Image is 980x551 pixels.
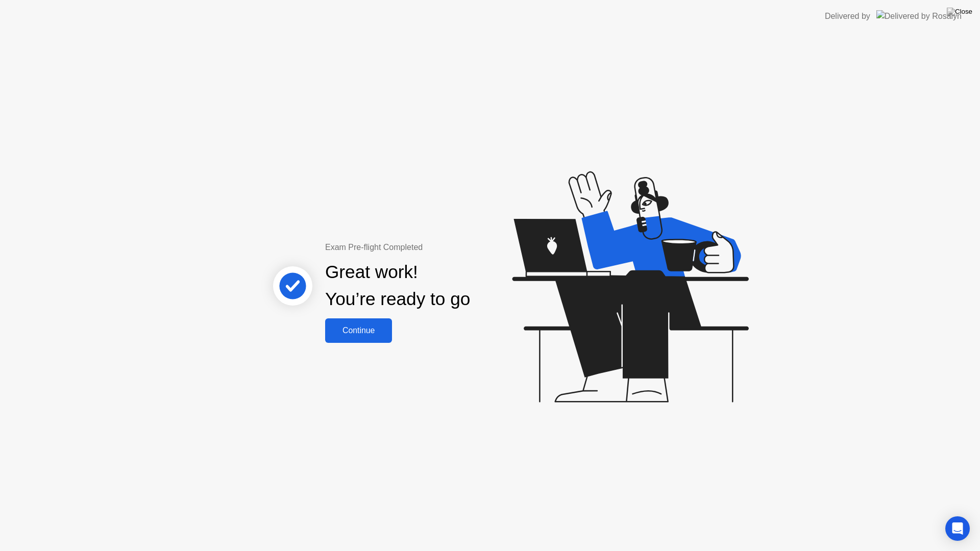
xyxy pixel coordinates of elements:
div: Great work! You’re ready to go [325,259,470,313]
div: Continue [328,326,389,335]
div: Exam Pre-flight Completed [325,241,536,254]
img: Delivered by Rosalyn [876,10,962,22]
img: Close [947,8,972,16]
button: Continue [325,318,392,343]
div: Delivered by [825,10,870,22]
div: Open Intercom Messenger [945,516,970,541]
